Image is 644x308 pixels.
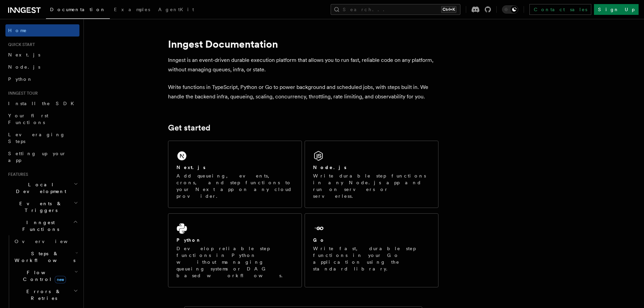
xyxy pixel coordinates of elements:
[5,24,79,37] a: Home
[5,42,35,47] span: Quick start
[5,179,79,197] button: Local Development
[5,197,79,216] button: Events & Triggers
[8,151,66,163] span: Setting up your app
[168,123,210,133] a: Get started
[8,27,27,34] span: Home
[313,164,347,171] h2: Node.js
[46,2,110,19] a: Documentation
[502,5,518,14] button: Toggle dark mode
[168,38,438,50] h1: Inngest Documentation
[331,4,460,15] button: Search...Ctrl+K
[12,250,75,264] span: Steps & Workflows
[12,266,79,285] button: Flow Controlnew
[5,73,79,85] a: Python
[5,200,74,214] span: Events & Triggers
[5,128,79,147] a: Leveraging Steps
[8,52,40,57] span: Next.js
[8,64,40,70] span: Node.js
[168,213,302,287] a: PythonDevelop reliable step functions in Python without managing queueing systems or DAG based wo...
[313,245,430,272] p: Write fast, durable step functions in your Go application using the standard library.
[5,147,79,166] a: Setting up your app
[15,239,84,244] span: Overview
[5,97,79,110] a: Install the SDK
[50,7,106,12] span: Documentation
[5,61,79,73] a: Node.js
[154,2,198,18] a: AgentKit
[12,288,73,302] span: Errors & Retries
[5,49,79,61] a: Next.js
[8,113,48,125] span: Your first Functions
[158,7,194,12] span: AgentKit
[110,2,154,18] a: Examples
[168,82,438,101] p: Write functions in TypeScript, Python or Go to power background and scheduled jobs, with steps bu...
[5,181,74,195] span: Local Development
[12,269,74,283] span: Flow Control
[8,101,78,106] span: Install the SDK
[313,237,325,243] h2: Go
[12,285,79,304] button: Errors & Retries
[176,245,293,279] p: Develop reliable step functions in Python without managing queueing systems or DAG based workflows.
[5,91,38,96] span: Inngest tour
[529,4,591,15] a: Contact sales
[176,237,201,243] h2: Python
[176,172,293,199] p: Add queueing, events, crons, and step functions to your Next app on any cloud provider.
[8,132,65,144] span: Leveraging Steps
[5,216,79,235] button: Inngest Functions
[12,247,79,266] button: Steps & Workflows
[8,76,33,82] span: Python
[305,213,438,287] a: GoWrite fast, durable step functions in your Go application using the standard library.
[441,6,456,13] kbd: Ctrl+K
[5,219,73,233] span: Inngest Functions
[12,235,79,247] a: Overview
[168,141,302,208] a: Next.jsAdd queueing, events, crons, and step functions to your Next app on any cloud provider.
[5,110,79,128] a: Your first Functions
[594,4,639,15] a: Sign Up
[114,7,150,12] span: Examples
[168,55,438,74] p: Inngest is an event-driven durable execution platform that allows you to run fast, reliable code ...
[313,172,430,199] p: Write durable step functions in any Node.js app and run on servers or serverless.
[5,172,28,177] span: Features
[55,276,66,283] span: new
[176,164,206,171] h2: Next.js
[305,141,438,208] a: Node.jsWrite durable step functions in any Node.js app and run on servers or serverless.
